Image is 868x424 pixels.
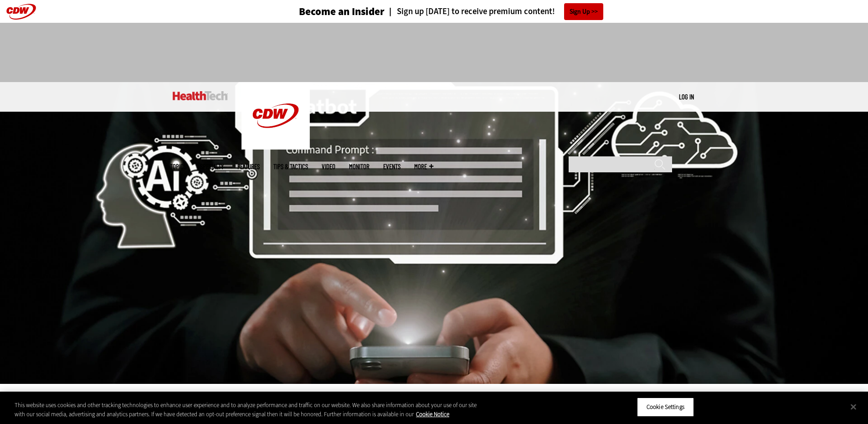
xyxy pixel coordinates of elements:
[237,163,260,170] a: Features
[273,163,308,170] a: Tips & Tactics
[385,7,555,16] a: Sign up [DATE] to receive premium content!
[383,163,401,170] a: Events
[322,163,335,170] a: Video
[564,3,603,20] a: Sign Up
[200,163,224,170] span: Specialty
[241,142,310,152] a: CDW
[349,163,370,170] a: MonITor
[265,6,385,17] a: Become an Insider
[679,93,694,101] a: Log in
[299,6,385,17] h3: Become an Insider
[170,163,186,170] span: Topics
[414,163,433,170] span: More
[416,410,449,418] a: More information about your privacy
[173,91,228,100] img: Home
[241,82,310,150] img: Home
[15,401,478,419] div: This website uses cookies and other tracking technologies to enhance user experience and to analy...
[843,397,863,417] button: Close
[637,398,694,417] button: Cookie Settings
[679,92,694,102] div: User menu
